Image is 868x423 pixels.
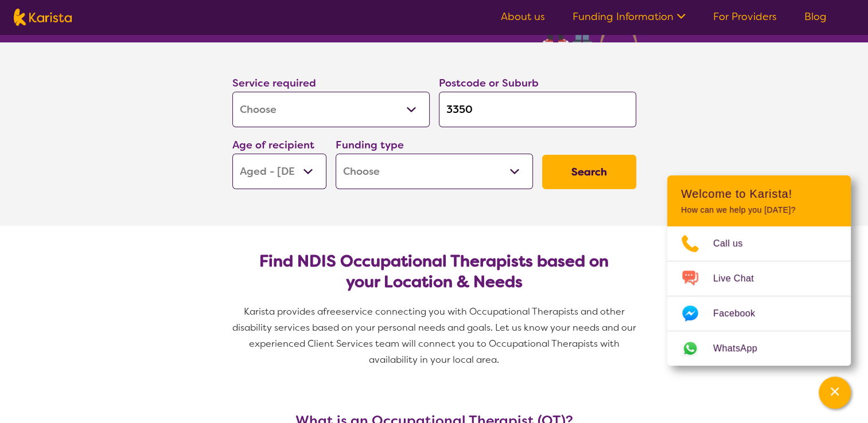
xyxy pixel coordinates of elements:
button: Search [542,155,636,189]
label: Age of recipient [232,138,314,152]
h2: Welcome to Karista! [681,187,837,201]
button: Channel Menu [819,377,851,409]
input: Type [439,92,636,127]
span: Live Chat [713,270,768,287]
label: Funding type [336,138,404,152]
label: Postcode or Suburb [439,76,539,90]
span: WhatsApp [713,340,771,357]
a: Web link opens in a new tab. [667,331,851,366]
label: Service required [232,76,316,90]
span: service connecting you with Occupational Therapists and other disability services based on your p... [232,305,639,366]
span: Call us [713,235,757,252]
h2: Find NDIS Occupational Therapists based on your Location & Needs [242,251,627,292]
div: Channel Menu [667,175,851,366]
a: For Providers [713,10,777,23]
span: Karista provides a [244,305,323,318]
a: About us [501,10,545,23]
img: Karista logo [14,9,72,26]
a: Funding Information [573,10,686,23]
p: How can we help you [DATE]? [681,205,837,215]
a: Blog [804,10,827,23]
span: Facebook [713,305,769,322]
ul: Choose channel [667,226,851,366]
span: free [323,305,341,318]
